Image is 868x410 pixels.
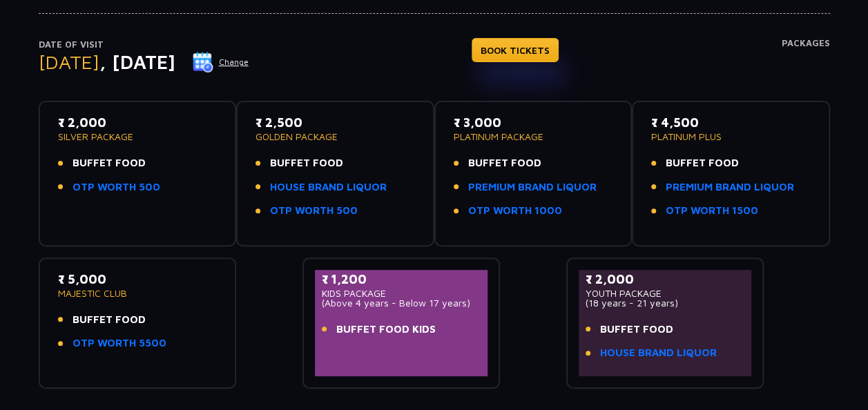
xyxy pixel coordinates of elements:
[73,179,160,195] a: OTP WORTH 500
[322,289,481,298] p: KIDS PACKAGE
[39,50,99,73] span: [DATE]
[73,335,166,351] a: OTP WORTH 5500
[255,113,415,132] p: ₹ 2,500
[270,203,358,219] a: OTP WORTH 500
[454,113,613,132] p: ₹ 3,000
[192,51,249,73] button: Change
[651,113,811,132] p: ₹ 4,500
[73,312,146,328] span: BUFFET FOOD
[58,270,218,289] p: ₹ 5,000
[586,270,745,289] p: ₹ 2,000
[270,179,387,195] a: HOUSE BRAND LIQUOR
[600,345,717,361] a: HOUSE BRAND LIQUOR
[666,203,758,219] a: OTP WORTH 1500
[586,289,745,298] p: YOUTH PACKAGE
[58,132,218,141] p: SILVER PACKAGE
[39,38,249,52] p: Date of Visit
[58,289,218,298] p: MAJESTIC CLUB
[586,298,745,308] p: (18 years - 21 years)
[782,38,830,88] h4: Packages
[99,50,175,73] span: , [DATE]
[454,132,613,141] p: PLATINUM PACKAGE
[336,322,436,338] span: BUFFET FOOD KIDS
[270,155,343,171] span: BUFFET FOOD
[322,270,481,289] p: ₹ 1,200
[666,155,739,171] span: BUFFET FOOD
[255,132,415,141] p: GOLDEN PACKAGE
[472,38,559,62] a: BOOK TICKETS
[322,298,481,308] p: (Above 4 years - Below 17 years)
[468,203,562,219] a: OTP WORTH 1000
[651,132,811,141] p: PLATINUM PLUS
[73,155,146,171] span: BUFFET FOOD
[58,113,218,132] p: ₹ 2,000
[666,179,794,195] a: PREMIUM BRAND LIQUOR
[468,179,597,195] a: PREMIUM BRAND LIQUOR
[600,322,673,338] span: BUFFET FOOD
[468,155,541,171] span: BUFFET FOOD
